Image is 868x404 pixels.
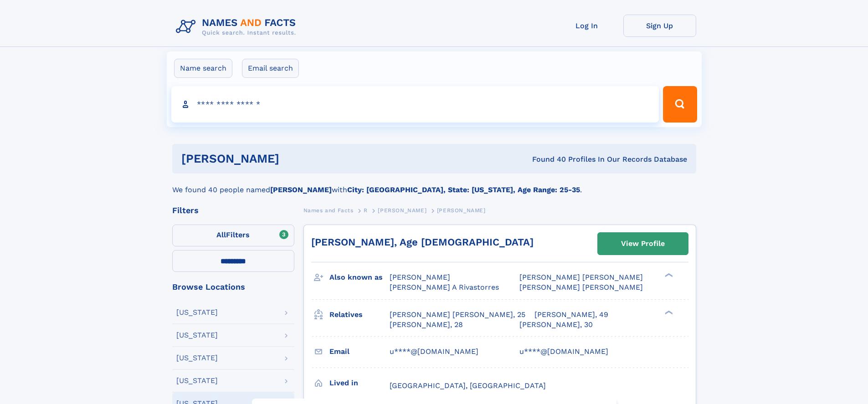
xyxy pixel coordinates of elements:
[216,230,226,239] span: All
[519,283,643,291] span: [PERSON_NAME] [PERSON_NAME]
[329,344,390,359] h3: Email
[390,310,525,320] a: [PERSON_NAME] [PERSON_NAME], 25
[176,354,218,362] div: [US_STATE]
[172,206,294,215] div: Filters
[623,15,696,37] a: Sign Up
[378,205,426,216] a: [PERSON_NAME]
[172,15,303,39] img: Logo Names and Facts
[663,86,697,123] button: Search Button
[172,283,294,291] div: Browse Locations
[390,283,499,291] span: [PERSON_NAME] A Rivastorres
[437,207,486,214] span: [PERSON_NAME]
[519,320,593,330] a: [PERSON_NAME], 30
[390,320,463,330] a: [PERSON_NAME], 28
[270,185,332,194] b: [PERSON_NAME]
[181,153,406,164] h1: [PERSON_NAME]
[176,309,218,316] div: [US_STATE]
[176,377,218,384] div: [US_STATE]
[176,332,218,339] div: [US_STATE]
[390,381,546,390] span: [GEOGRAPHIC_DATA], [GEOGRAPHIC_DATA]
[406,154,687,164] div: Found 40 Profiles In Our Records Database
[364,205,368,216] a: R
[663,272,673,278] div: ❯
[329,375,390,391] h3: Lived in
[172,225,294,246] label: Filters
[174,59,232,78] label: Name search
[311,236,534,248] a: [PERSON_NAME], Age [DEMOGRAPHIC_DATA]
[390,273,450,281] span: [PERSON_NAME]
[242,59,299,78] label: Email search
[171,86,659,123] input: search input
[347,185,580,194] b: City: [GEOGRAPHIC_DATA], State: [US_STATE], Age Range: 25-35
[621,233,665,254] div: View Profile
[329,307,390,322] h3: Relatives
[172,174,696,195] div: We found 40 people named with .
[329,270,390,285] h3: Also known as
[598,233,688,255] a: View Profile
[378,207,426,214] span: [PERSON_NAME]
[364,207,368,214] span: R
[303,205,354,216] a: Names and Facts
[663,309,673,315] div: ❯
[519,273,643,281] span: [PERSON_NAME] [PERSON_NAME]
[534,310,608,320] a: [PERSON_NAME], 49
[550,15,623,37] a: Log In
